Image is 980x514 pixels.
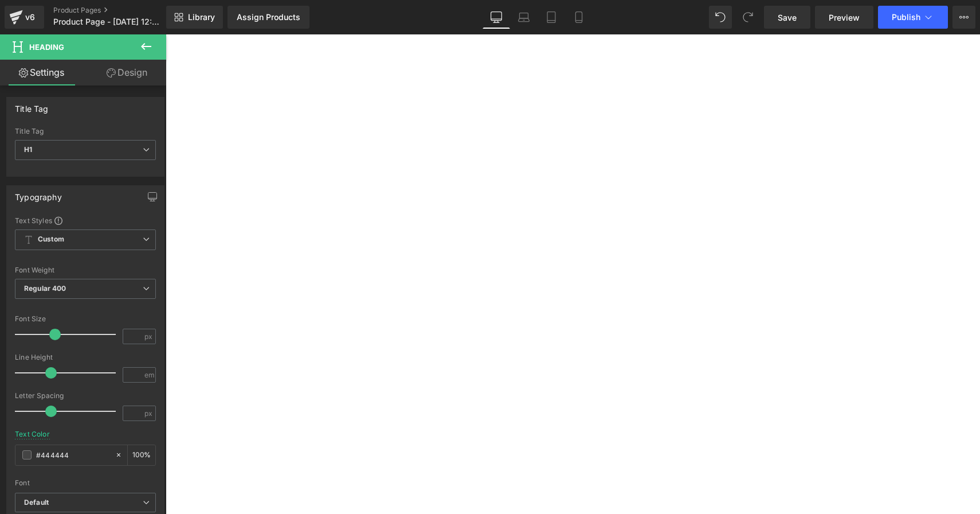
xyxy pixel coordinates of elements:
div: Typography [15,186,62,202]
div: Text Styles [15,216,156,225]
span: px [144,333,154,340]
a: Design [85,60,168,85]
span: Library [188,12,215,22]
button: Undo [709,6,732,29]
div: Font Weight [15,266,156,274]
i: Default [24,498,49,508]
a: v6 [5,6,44,29]
div: v6 [23,10,37,25]
span: Publish [892,13,920,22]
button: Redo [736,6,759,29]
b: H1 [24,145,32,154]
div: Title Tag [15,127,156,135]
a: Product Pages [53,6,185,15]
a: New Library [166,6,223,29]
a: Laptop [510,6,538,29]
span: Save [778,11,797,24]
b: Custom [38,235,64,244]
input: Color [36,449,109,461]
div: Text Color [15,430,50,438]
span: em [144,371,154,379]
a: Preview [815,6,873,29]
button: Publish [878,6,948,29]
div: Font Size [15,315,156,323]
span: Preview [829,11,860,24]
button: More [952,6,975,29]
div: Title Tag [15,98,49,114]
a: Mobile [565,6,593,29]
span: px [144,410,154,417]
div: Letter Spacing [15,392,156,400]
a: Tablet [538,6,565,29]
div: Line Height [15,353,156,361]
b: Regular 400 [24,284,66,293]
span: Heading [29,42,64,52]
div: % [128,445,155,465]
div: Assign Products [237,13,300,22]
span: Product Page - [DATE] 12:27:43 [53,17,163,26]
a: Desktop [483,6,510,29]
div: Font [15,479,156,487]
